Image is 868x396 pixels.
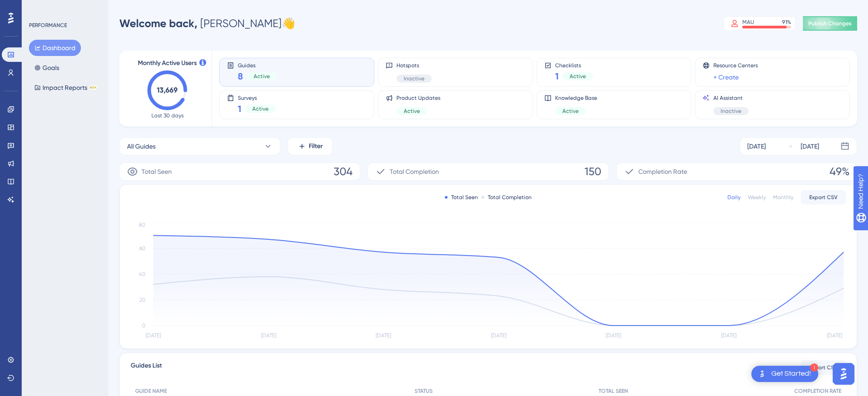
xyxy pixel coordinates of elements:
[810,363,818,372] div: 1
[131,360,162,375] span: Guides List
[803,16,857,31] button: Publish Changes
[771,369,811,379] div: Get Started!
[606,332,621,339] tspan: [DATE]
[481,194,532,201] div: Total Completion
[254,73,270,80] span: Active
[585,164,601,179] span: 150
[757,368,768,379] img: launcher-image-alternative-text
[570,73,586,80] span: Active
[801,360,846,375] button: Export CSV
[713,72,739,83] a: + Create
[404,75,425,82] span: Inactive
[29,22,67,29] div: PERFORMANCE
[415,387,433,395] span: STATUS
[808,20,852,27] span: Publish Changes
[404,107,420,115] span: Active
[376,332,391,339] tspan: [DATE]
[638,166,687,177] span: Completion Rate
[151,112,184,119] span: Last 30 days
[142,322,146,329] tspan: 0
[238,62,277,68] span: Guides
[555,70,559,83] span: 1
[390,166,439,177] span: Total Completion
[238,94,276,101] span: Surveys
[773,194,793,201] div: Monthly
[827,332,842,339] tspan: [DATE]
[157,86,178,94] text: 13,669
[238,70,243,83] span: 8
[139,271,146,277] tspan: 40
[801,141,819,152] div: [DATE]
[252,105,269,112] span: Active
[721,107,741,115] span: Inactive
[809,194,838,201] span: Export CSV
[445,194,478,201] div: Total Seen
[89,85,97,90] div: BETA
[396,62,432,69] span: Hotspots
[830,360,857,387] iframe: UserGuiding AI Assistant Launcher
[713,62,758,69] span: Resource Centers
[127,141,156,152] span: All Guides
[727,194,741,201] div: Daily
[29,60,65,76] button: Goals
[794,387,841,395] span: COMPLETION RATE
[782,19,791,26] div: 91 %
[748,194,766,201] div: Weekly
[21,2,57,13] span: Need Help?
[146,332,161,339] tspan: [DATE]
[742,19,754,26] div: MAU
[139,245,146,252] tspan: 60
[747,141,766,152] div: [DATE]
[721,332,736,339] tspan: [DATE]
[751,366,818,382] div: Open Get Started! checklist, remaining modules: 1
[29,40,81,56] button: Dashboard
[555,94,597,102] span: Knowledge Base
[555,62,593,68] span: Checklists
[119,16,295,31] div: [PERSON_NAME] 👋
[139,222,146,228] tspan: 80
[142,166,172,177] span: Total Seen
[29,79,103,96] button: Impact ReportsBETA
[119,17,198,30] span: Welcome back,
[801,190,846,205] button: Export CSV
[138,58,197,69] span: Monthly Active Users
[238,102,241,115] span: 1
[139,297,146,303] tspan: 20
[396,94,440,102] span: Product Updates
[713,94,749,102] span: AI Assistant
[261,332,276,339] tspan: [DATE]
[135,387,167,395] span: GUIDE NAME
[309,141,323,152] span: Filter
[599,387,628,395] span: TOTAL SEEN
[830,164,849,179] span: 49%
[288,137,333,155] button: Filter
[119,137,280,155] button: All Guides
[809,364,838,371] span: Export CSV
[491,332,506,339] tspan: [DATE]
[562,107,579,115] span: Active
[334,164,353,179] span: 304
